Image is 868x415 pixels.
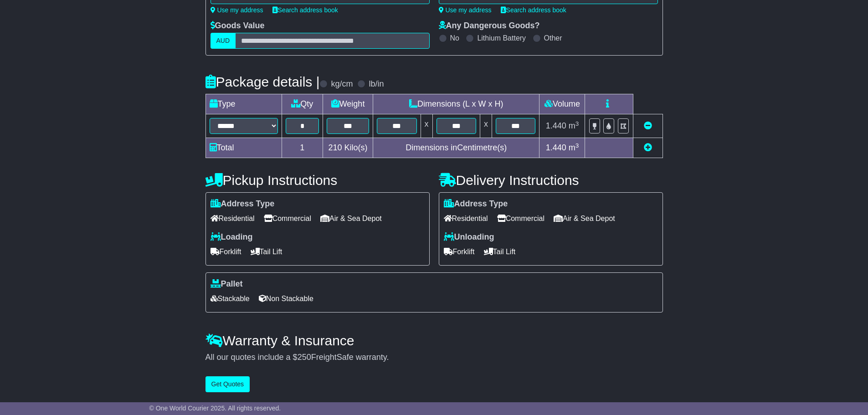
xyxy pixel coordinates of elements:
[644,143,652,152] a: Add new item
[369,79,384,89] label: lb/in
[421,114,432,138] td: x
[211,33,236,49] label: AUD
[480,114,492,138] td: x
[264,211,311,225] span: Commercial
[501,6,566,14] a: Search address book
[211,21,265,31] label: Goods Value
[323,138,373,158] td: Kilo(s)
[331,79,353,89] label: kg/cm
[484,245,516,259] span: Tail Lift
[477,34,526,42] label: Lithium Battery
[554,211,615,225] span: Air & Sea Depot
[439,173,663,188] h4: Delivery Instructions
[205,353,663,363] div: All our quotes include a $ FreightSafe warranty.
[282,94,323,114] td: Qty
[575,142,579,149] sup: 3
[575,120,579,127] sup: 3
[546,143,566,152] span: 1.440
[444,199,508,209] label: Address Type
[211,232,253,242] label: Loading
[546,121,566,130] span: 1.440
[323,94,373,114] td: Weight
[149,405,281,412] span: © One World Courier 2025. All rights reserved.
[211,279,243,289] label: Pallet
[373,138,539,158] td: Dimensions in Centimetre(s)
[205,94,282,114] td: Type
[211,6,263,14] a: Use my address
[644,121,652,130] a: Remove this item
[205,333,663,348] h4: Warranty & Insurance
[298,353,311,362] span: 250
[211,211,255,225] span: Residential
[259,292,313,306] span: Non Stackable
[320,211,382,225] span: Air & Sea Depot
[211,245,241,259] span: Forklift
[569,121,579,130] span: m
[205,173,430,188] h4: Pickup Instructions
[282,138,323,158] td: 1
[444,245,475,259] span: Forklift
[539,94,585,114] td: Volume
[205,74,320,89] h4: Package details |
[444,232,494,242] label: Unloading
[444,211,488,225] span: Residential
[272,6,338,14] a: Search address book
[329,143,342,152] span: 210
[373,94,539,114] td: Dimensions (L x W x H)
[544,34,562,42] label: Other
[439,21,540,31] label: Any Dangerous Goods?
[439,6,492,14] a: Use my address
[211,292,250,306] span: Stackable
[569,143,579,152] span: m
[205,138,282,158] td: Total
[211,199,275,209] label: Address Type
[497,211,544,225] span: Commercial
[205,376,250,392] button: Get Quotes
[450,34,459,42] label: No
[251,245,282,259] span: Tail Lift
